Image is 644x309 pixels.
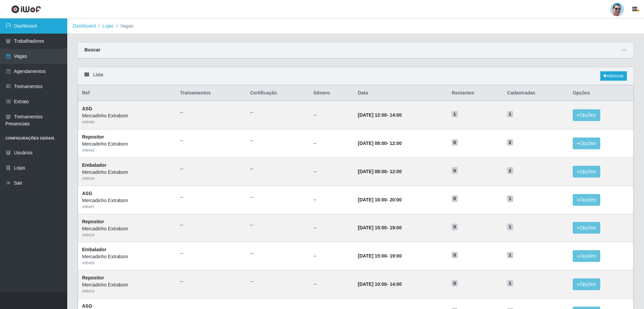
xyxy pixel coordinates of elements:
span: 0 [452,280,458,287]
div: Mercadinho Extrabom [82,253,172,260]
th: Trainamentos [176,85,246,101]
span: 1 [507,111,513,118]
button: Opções [573,278,600,290]
a: Adicionar [600,71,627,81]
th: Gênero [309,85,354,101]
time: 14:00 [390,281,402,287]
td: -- [309,270,354,299]
th: Data [354,85,448,101]
ul: -- [180,109,242,116]
time: [DATE] 08:00 [358,169,387,174]
td: -- [309,129,354,158]
span: 0 [452,167,458,174]
time: 12:00 [390,141,402,146]
time: [DATE] 08:00 [358,141,387,146]
span: 1 [507,280,513,287]
div: Mercadinho Extrabom [82,112,172,119]
li: Vagas [114,23,134,30]
time: [DATE] 12:00 [358,112,387,118]
span: 1 [452,111,458,118]
button: Opções [573,109,600,121]
ul: -- [180,250,242,257]
strong: ASG [82,106,92,111]
td: -- [309,214,354,242]
span: 0 [452,139,458,146]
ul: -- [180,222,242,229]
time: [DATE] 16:00 [358,197,387,202]
time: 19:00 [390,225,402,230]
div: Mercadinho Extrabom [82,197,172,204]
th: Restantes [448,85,503,101]
ul: -- [180,165,242,172]
ul: -- [180,278,242,285]
div: Mercadinho Extrabom [82,281,172,288]
time: [DATE] 15:00 [358,225,387,230]
span: 2 [507,167,513,174]
a: Lojas [102,23,113,29]
span: 2 [507,139,513,146]
div: # 98493 [82,260,172,266]
strong: Repositor [82,219,104,224]
strong: Repositor [82,134,104,140]
time: 19:00 [390,253,402,259]
span: 0 [452,224,458,230]
strong: - [358,112,402,118]
ul: -- [250,278,305,285]
ul: -- [250,222,305,229]
ul: -- [250,109,305,116]
span: 0 [452,252,458,259]
button: Opções [573,138,600,149]
ul: -- [250,165,305,172]
span: 1 [507,224,513,230]
strong: Embalador [82,162,106,168]
strong: Buscar [84,47,100,52]
th: Certificação [246,85,309,101]
ul: -- [180,137,242,144]
strong: ASG [82,191,92,196]
strong: ASG [82,303,92,309]
div: Mercadinho Extrabom [82,141,172,148]
nav: breadcrumb [67,18,644,34]
strong: Embalador [82,247,106,252]
td: -- [309,157,354,186]
span: 1 [507,252,513,259]
strong: - [358,281,402,287]
a: Dashboard [73,23,96,29]
ul: -- [250,137,305,144]
div: # 98429 [82,232,172,238]
time: [DATE] 10:00 [358,281,387,287]
strong: - [358,253,402,259]
strong: - [358,197,402,202]
button: Opções [573,250,600,262]
th: Cadastradas [503,85,569,101]
td: -- [309,242,354,270]
ul: -- [250,250,305,257]
strong: Repositor [82,275,104,280]
span: 0 [452,195,458,202]
td: -- [309,186,354,214]
div: # 98480 [82,119,172,125]
button: Opções [573,194,600,206]
strong: - [358,225,402,230]
span: 1 [507,195,513,202]
div: # 98416 [82,288,172,294]
time: [DATE] 15:00 [358,253,387,259]
th: Ref [78,85,176,101]
strong: - [358,141,402,146]
ul: -- [180,194,242,201]
ul: -- [250,194,305,201]
td: -- [309,101,354,129]
div: Mercadinho Extrabom [82,225,172,232]
time: 12:00 [390,169,402,174]
div: # 98506 [82,176,172,182]
div: # 98442 [82,148,172,153]
th: Opções [569,85,633,101]
strong: - [358,169,402,174]
div: Mercadinho Extrabom [82,169,172,176]
div: # 98467 [82,204,172,210]
div: Lista [78,67,634,85]
button: Opções [573,222,600,234]
time: 20:00 [390,197,402,202]
time: 14:00 [390,112,402,118]
img: CoreUI Logo [11,5,41,13]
